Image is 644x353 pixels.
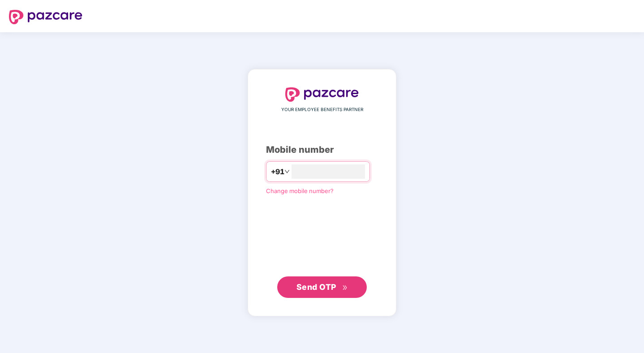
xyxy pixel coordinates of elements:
[9,10,82,24] img: logo
[285,87,359,102] img: logo
[281,106,363,113] span: YOUR EMPLOYEE BENEFITS PARTNER
[266,187,334,194] a: Change mobile number?
[271,166,284,177] span: +91
[266,143,378,157] div: Mobile number
[284,169,290,174] span: down
[296,282,336,292] span: Send OTP
[342,285,348,291] span: double-right
[277,276,367,298] button: Send OTPdouble-right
